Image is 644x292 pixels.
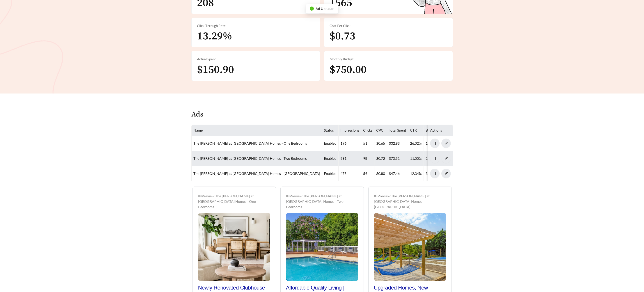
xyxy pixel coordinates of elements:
[361,166,374,181] td: 59
[387,151,408,166] td: $70.51
[316,6,335,11] span: Ad Updated
[198,193,270,210] div: Preview: The [PERSON_NAME] at [GEOGRAPHIC_DATA] Homes - One Bedrooms
[361,136,374,151] td: 51
[424,136,453,151] td: 1
[430,141,439,145] span: pause
[441,154,451,163] button: edit
[430,171,439,176] span: pause
[408,136,424,151] td: 26.02%
[324,156,337,160] span: enabled
[374,151,387,166] td: $0.72
[198,213,270,281] img: Preview_The Parke at Trinity Apartment Homes - One Bedrooms
[197,63,234,77] span: $150.90
[442,171,451,176] span: edit
[428,125,453,136] th: Actions
[374,213,446,281] img: Preview_The Parke at Trinity Apartment Homes - Three Bedroom
[374,166,387,181] td: $0.80
[193,171,320,176] a: The [PERSON_NAME] at [GEOGRAPHIC_DATA] Homes - [GEOGRAPHIC_DATA]
[430,156,439,160] span: pause
[374,193,446,210] div: Preview: The [PERSON_NAME] at [GEOGRAPHIC_DATA] Homes - [GEOGRAPHIC_DATA]
[192,125,322,136] th: Name
[424,166,453,181] td: 3
[339,136,361,151] td: 196
[330,63,367,77] span: $750.00
[193,141,307,145] a: The [PERSON_NAME] at [GEOGRAPHIC_DATA] Homes - One Bedrooms
[430,139,440,148] button: pause
[339,125,361,136] th: Impressions
[387,166,408,181] td: $47.46
[441,139,451,148] button: edit
[324,171,337,176] span: enabled
[198,194,202,198] span: eye
[376,128,383,132] span: CPC
[310,7,314,11] span: check-circle
[197,57,315,62] div: Actual Spent
[361,151,374,166] td: 98
[286,193,358,210] div: Preview: The [PERSON_NAME] at [GEOGRAPHIC_DATA] Homes - Two Bedrooms
[330,30,355,43] span: $0.73
[441,156,451,160] a: edit
[441,169,451,178] button: edit
[197,30,232,43] span: 13.29%
[286,194,290,198] span: eye
[441,171,451,176] a: edit
[286,213,358,281] img: Preview_The Parke at Trinity Apartment Homes - Two Bedrooms
[441,141,451,145] a: edit
[408,151,424,166] td: 11.00%
[339,151,361,166] td: 891
[374,136,387,151] td: $0.65
[339,166,361,181] td: 478
[330,23,447,28] div: Cost Per Click
[330,57,447,62] div: Monthly Budget
[197,23,315,28] div: Click-Through Rate
[442,141,451,145] span: edit
[424,125,453,136] th: Bedroom Count
[324,141,337,145] span: enabled
[322,125,339,136] th: Status
[387,136,408,151] td: $32.93
[361,125,374,136] th: Clicks
[424,151,453,166] td: 2
[408,166,424,181] td: 12.34%
[191,111,203,119] h4: Ads
[430,169,440,178] button: pause
[193,156,307,160] a: The [PERSON_NAME] at [GEOGRAPHIC_DATA] Homes - Two Bedrooms
[374,194,378,198] span: eye
[387,125,408,136] th: Total Spent
[410,128,417,132] span: CTR
[430,154,440,163] button: pause
[453,125,493,136] th: PMS/Scraper Unit Price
